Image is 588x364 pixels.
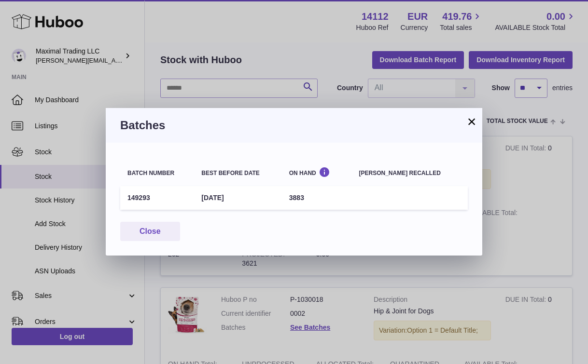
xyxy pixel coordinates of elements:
button: Close [120,222,180,242]
div: Domain Overview [37,57,86,63]
button: × [466,116,477,127]
div: Domain: [DOMAIN_NAME] [25,25,106,33]
img: logo_orange.svg [15,15,23,23]
div: Best before date [201,170,274,176]
td: 149293 [120,186,194,210]
img: tab_domain_overview_orange.svg [26,56,34,64]
img: website_grey.svg [15,25,23,33]
td: 3883 [282,186,352,210]
div: Keywords by Traffic [107,57,163,63]
div: On Hand [289,167,345,176]
img: tab_keywords_by_traffic_grey.svg [96,56,104,64]
div: Batch number [127,170,187,176]
h3: Batches [120,118,468,133]
td: [DATE] [194,186,281,210]
div: [PERSON_NAME] recalled [359,170,461,176]
div: v 4.0.25 [27,15,47,23]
